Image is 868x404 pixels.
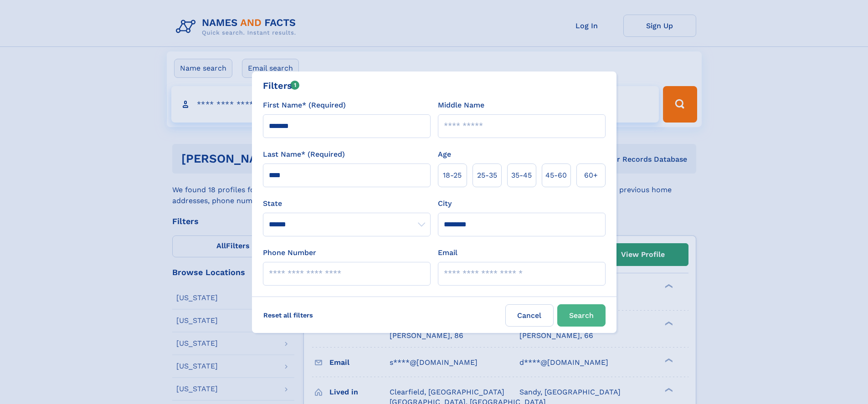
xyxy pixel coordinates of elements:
span: 18‑25 [443,170,462,181]
span: 60+ [584,170,598,181]
label: Phone Number [263,247,316,258]
label: Age [438,149,451,160]
label: Email [438,247,457,258]
label: State [263,198,431,209]
label: Middle Name [438,100,484,111]
span: 25‑35 [477,170,497,181]
label: Cancel [505,304,554,327]
label: Reset all filters [257,304,319,326]
label: First Name* (Required) [263,100,346,111]
label: Last Name* (Required) [263,149,345,160]
label: City [438,198,452,209]
span: 35‑45 [511,170,532,181]
button: Search [557,304,606,327]
span: 45‑60 [545,170,567,181]
div: Filters [263,79,300,92]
